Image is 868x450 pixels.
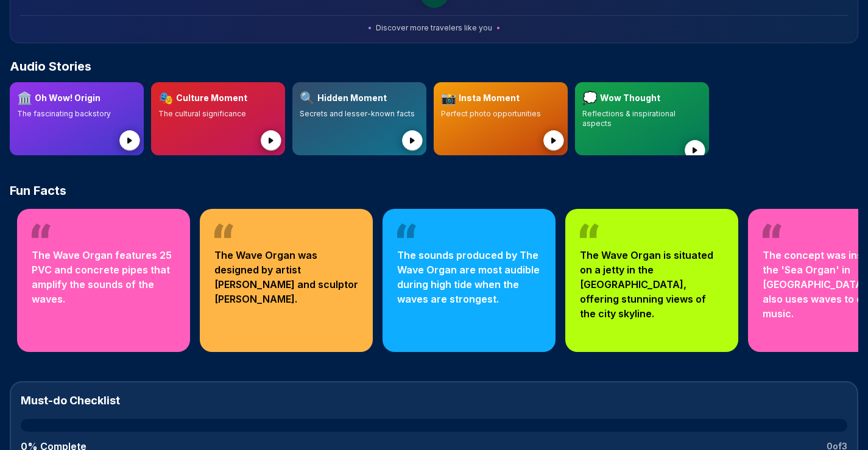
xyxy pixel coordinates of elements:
[35,92,101,104] h3: Oh Wow! Origin
[214,248,358,306] p: The Wave Organ was designed by artist [PERSON_NAME] and sculptor [PERSON_NAME].
[317,92,387,104] h3: Hidden Moment
[176,92,247,104] h3: Culture Moment
[17,90,32,107] span: 🏛️
[459,92,520,104] h3: Insta Moment
[582,109,702,128] p: Reflections & inspirational aspects
[10,58,91,75] span: Audio Stories
[600,92,660,104] h3: Wow Thought
[300,109,419,119] p: Secrets and lesser-known facts
[441,109,560,119] p: Perfect photo opportunities
[582,90,598,107] span: 💭
[158,109,278,119] p: The cultural significance
[10,182,858,199] h2: Fun Facts
[32,248,175,306] p: The Wave Organ features 25 PVC and concrete pipes that amplify the sounds of the waves.
[580,248,724,321] p: The Wave Organ is situated on a jetty in the [GEOGRAPHIC_DATA], offering stunning views of the ci...
[441,90,456,107] span: 📸
[17,109,136,119] p: The fascinating backstory
[21,392,847,409] h3: Must-do Checklist
[300,90,315,107] span: 🔍
[376,23,492,33] span: Discover more travelers like you
[397,248,541,306] p: The sounds produced by The Wave Organ are most audible during high tide when the waves are strong...
[158,90,174,107] span: 🎭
